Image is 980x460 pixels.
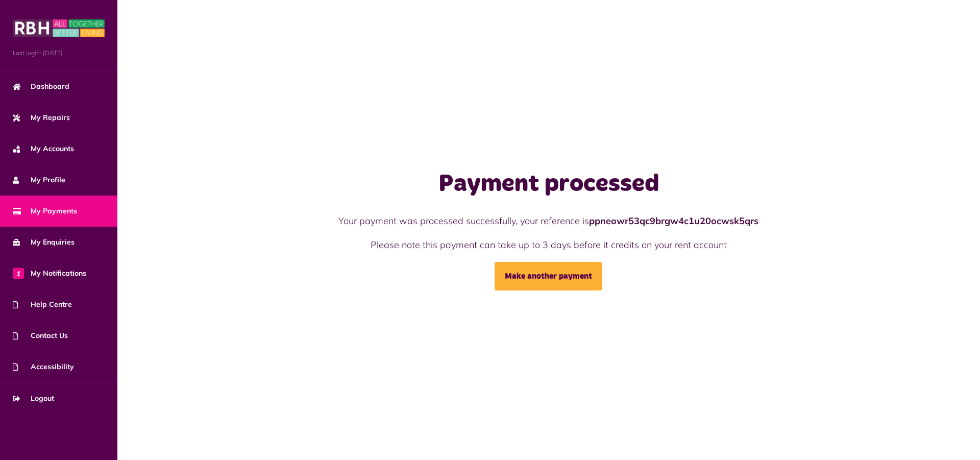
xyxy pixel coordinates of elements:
a: Make another payment [495,262,602,290]
p: Please note this payment can take up to 3 days before it credits on your rent account [262,238,835,252]
span: Help Centre [13,299,72,310]
span: My Accounts [13,143,74,154]
span: My Profile [13,175,65,185]
span: My Notifications [13,268,86,279]
h1: Payment processed [262,170,835,199]
span: Logout [13,393,54,404]
span: My Enquiries [13,237,75,248]
img: MyRBH [13,18,105,38]
span: My Repairs [13,112,70,123]
span: Contact Us [13,330,68,341]
strong: ppneowr53qc9brgw4c1u20ocwsk5qrs [589,215,758,227]
span: Accessibility [13,361,74,372]
span: Last login: [DATE] [13,49,105,58]
span: 1 [13,268,24,279]
span: Dashboard [13,81,69,92]
p: Your payment was processed successfully, your reference is [262,214,835,228]
span: My Payments [13,206,77,216]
